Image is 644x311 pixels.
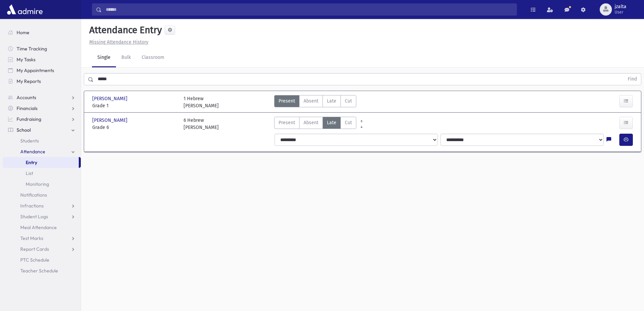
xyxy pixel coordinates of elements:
[3,146,81,157] a: Attendance
[92,48,116,67] a: Single
[3,222,81,233] a: Meal Attendance
[3,114,81,125] a: Fundraising
[279,119,295,126] span: Present
[92,95,129,102] span: [PERSON_NAME]
[17,57,35,63] span: My Tasks
[3,135,81,146] a: Students
[20,192,47,198] span: Notifications
[20,257,49,263] span: PTC Schedule
[615,9,626,15] span: User
[327,97,336,105] span: Late
[17,116,41,122] span: Fundraising
[87,24,162,36] h5: Attendance Entry
[184,95,219,109] div: 1 Hebrew [PERSON_NAME]
[304,97,318,105] span: Absent
[3,54,81,65] a: My Tasks
[89,39,148,45] u: Missing Attendance History
[3,43,81,54] a: Time Tracking
[327,119,336,126] span: Late
[3,76,81,87] a: My Reports
[20,224,57,230] span: Meal Attendance
[3,27,81,38] a: Home
[17,78,41,84] span: My Reports
[3,211,81,222] a: Student Logs
[184,117,219,131] div: 6 Hebrew [PERSON_NAME]
[92,124,177,131] span: Grade 6
[17,94,36,101] span: Accounts
[274,95,356,109] div: AttTypes
[20,149,45,155] span: Attendance
[345,97,352,105] span: Cut
[20,268,58,274] span: Teacher Schedule
[116,48,136,67] a: Bulk
[3,254,81,265] a: PTC Schedule
[102,3,517,16] input: Search
[3,103,81,114] a: Financials
[17,127,31,133] span: School
[5,3,44,16] img: AdmirePro
[17,67,54,73] span: My Appointments
[87,39,148,45] a: Missing Attendance History
[279,97,295,105] span: Present
[3,157,79,168] a: Entry
[20,246,49,252] span: Report Cards
[136,48,170,67] a: Classroom
[17,46,47,52] span: Time Tracking
[304,119,318,126] span: Absent
[17,105,38,111] span: Financials
[3,233,81,244] a: Test Marks
[3,265,81,276] a: Teacher Schedule
[92,102,177,109] span: Grade 1
[17,29,29,36] span: Home
[3,168,81,179] a: List
[3,92,81,103] a: Accounts
[274,117,356,131] div: AttTypes
[26,159,37,165] span: Entry
[26,170,33,176] span: List
[615,4,626,9] span: jzalta
[26,181,49,187] span: Monitoring
[345,119,352,126] span: Cut
[20,138,39,144] span: Students
[3,190,81,200] a: Notifications
[3,125,81,135] a: School
[3,179,81,190] a: Monitoring
[3,244,81,254] a: Report Cards
[3,65,81,76] a: My Appointments
[20,235,43,241] span: Test Marks
[92,117,129,124] span: [PERSON_NAME]
[20,214,48,220] span: Student Logs
[624,73,641,85] button: Find
[3,200,81,211] a: Infractions
[20,203,44,209] span: Infractions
